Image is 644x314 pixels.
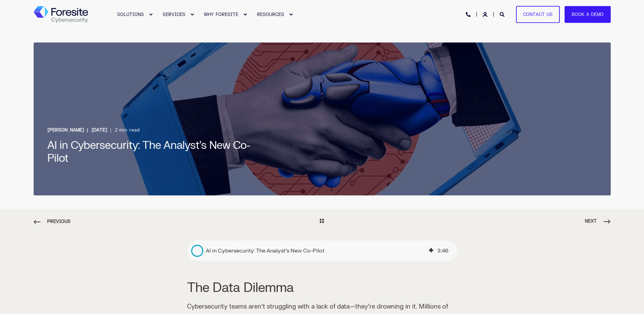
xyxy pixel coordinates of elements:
[190,244,204,258] div: Play
[187,241,457,261] div: Play blog post audio: AI in Cybersecurity: The Analyst’s New Co-Pilot
[47,126,84,136] a: [PERSON_NAME]
[204,12,238,17] span: WHY FORESITE
[516,6,560,23] a: Contact Us
[107,126,139,136] span: 2 min read
[149,13,153,17] div: Expand SOLUTIONS
[34,218,71,225] span: Previous
[190,13,194,17] div: Expand SERVICES
[500,11,506,17] a: Open Search
[437,247,448,255] div: 3 : 46
[585,217,610,225] span: Next
[206,247,428,255] div: AI in Cybersecurity: The Analyst’s New Co-Pilot
[34,6,88,23] img: Foresite logo, a hexagon shape of blues with a directional arrow to the right hand side, and the ...
[243,13,247,17] div: Expand WHY FORESITE
[34,218,71,225] a: Previous Page
[84,126,108,136] span: [DATE]
[289,13,293,17] div: Expand RESOURCES
[585,217,610,225] a: Next Page
[187,281,457,294] h2: The Data Dilemma
[34,6,88,23] a: Back to Home
[117,12,144,17] span: SOLUTIONS
[257,12,284,17] span: RESOURCES
[47,138,251,165] span: AI in Cybersecurity: The Analyst’s New Co-Pilot
[428,247,434,255] div: AI-generated audio
[483,11,489,17] a: Login
[565,6,611,23] a: Book a Demo
[320,218,324,225] a: Go Back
